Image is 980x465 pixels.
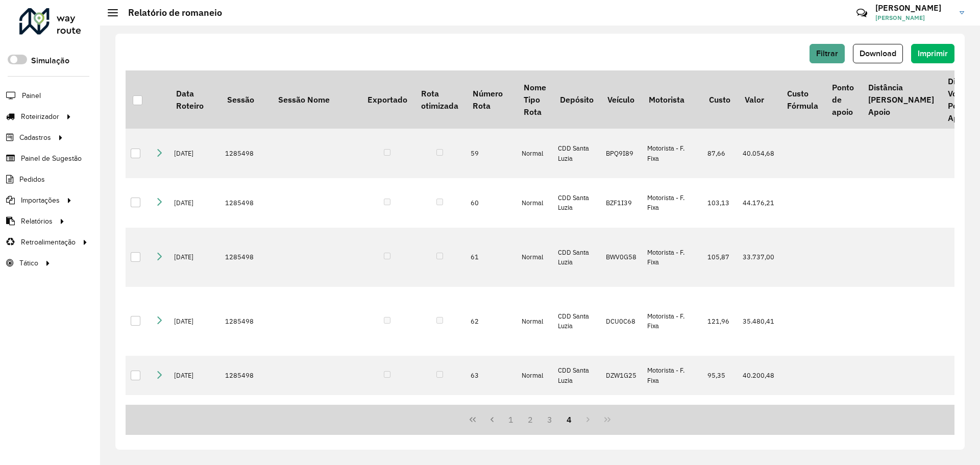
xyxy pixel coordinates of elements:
span: Cadastros [19,132,51,143]
span: Download [860,49,896,58]
td: 33.737,00 [738,228,780,287]
th: Motorista [642,70,702,129]
td: 59 [465,129,517,178]
span: Pedidos [19,174,45,185]
td: Normal [517,178,553,228]
button: 3 [540,410,559,429]
th: Ponto de apoio [825,70,861,129]
td: CDD Santa Luzia [553,287,600,356]
td: 30.588,74 [738,395,780,445]
td: 1285498 [220,178,271,228]
th: Sessão [220,70,271,129]
td: BZF1I39 [601,178,642,228]
td: Motorista - F. Fixa [642,228,702,287]
th: Exportado [360,70,414,129]
td: 103,13 [702,178,738,228]
span: Retroalimentação [21,237,76,248]
td: CDD Santa Luzia [553,395,600,445]
td: Motorista - F. Fixa [642,178,702,228]
th: Distância [PERSON_NAME] Apoio [861,70,941,129]
span: Importações [21,195,60,206]
button: Filtrar [810,44,845,63]
td: 1285498 [220,395,271,445]
th: Número Rota [465,70,517,129]
span: Relatórios [21,216,53,227]
td: Motorista - F. Fixa [642,395,702,445]
td: [DATE] [169,129,220,178]
td: Motorista - F. Fixa [642,356,702,396]
td: 40.200,48 [738,356,780,396]
td: Normal [517,395,553,445]
td: 1285498 [220,129,271,178]
td: 63 [465,356,517,396]
td: Normal [517,287,553,356]
td: 44.176,21 [738,178,780,228]
button: Previous Page [482,410,502,429]
a: Contato Rápido [851,2,873,24]
button: Download [853,44,903,63]
th: Rota otimizada [414,70,465,129]
td: Motorista - F. Fixa [642,129,702,178]
td: 61 [465,228,517,287]
td: [DATE] [169,356,220,396]
th: Veículo [601,70,642,129]
span: [PERSON_NAME] [875,13,952,22]
td: 121,96 [702,287,738,356]
th: Data Roteiro [169,70,220,129]
td: CDD Santa Luzia [553,228,600,287]
span: Imprimir [918,49,948,58]
td: Normal [517,129,553,178]
td: 64 [465,395,517,445]
h2: Relatório de romaneio [118,7,222,18]
span: Filtrar [816,49,838,58]
td: [DATE] [169,395,220,445]
h3: [PERSON_NAME] [875,3,952,13]
td: CDD Santa Luzia [553,178,600,228]
span: Painel [22,90,41,101]
td: Normal [517,356,553,396]
span: Tático [19,258,38,268]
td: DWZ1A37 [601,395,642,445]
td: DCU0C68 [601,287,642,356]
td: 1285498 [220,287,271,356]
td: DZW1G25 [601,356,642,396]
td: CDD Santa Luzia [553,356,600,396]
td: CDD Santa Luzia [553,129,600,178]
span: Roteirizador [21,111,59,122]
th: Custo [702,70,738,129]
button: First Page [463,410,482,429]
td: 105,87 [702,228,738,287]
button: 4 [559,410,579,429]
td: [DATE] [169,287,220,356]
th: Valor [738,70,780,129]
td: 1285498 [220,228,271,287]
td: 60 [465,178,517,228]
td: 35.480,41 [738,287,780,356]
th: Nome Tipo Rota [517,70,553,129]
th: Custo Fórmula [780,70,825,129]
td: 62 [465,287,517,356]
td: 106,72 [702,395,738,445]
td: 87,66 [702,129,738,178]
span: Painel de Sugestão [21,153,82,164]
th: Sessão Nome [271,70,360,129]
button: 1 [502,410,521,429]
td: BPQ9I89 [601,129,642,178]
button: 2 [521,410,540,429]
td: 40.054,68 [738,129,780,178]
button: Imprimir [911,44,954,63]
td: Normal [517,228,553,287]
td: [DATE] [169,178,220,228]
td: [DATE] [169,228,220,287]
td: Motorista - F. Fixa [642,287,702,356]
td: BWV0G58 [601,228,642,287]
label: Simulação [31,55,69,67]
td: 95,35 [702,356,738,396]
td: 1285498 [220,356,271,396]
th: Depósito [553,70,600,129]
